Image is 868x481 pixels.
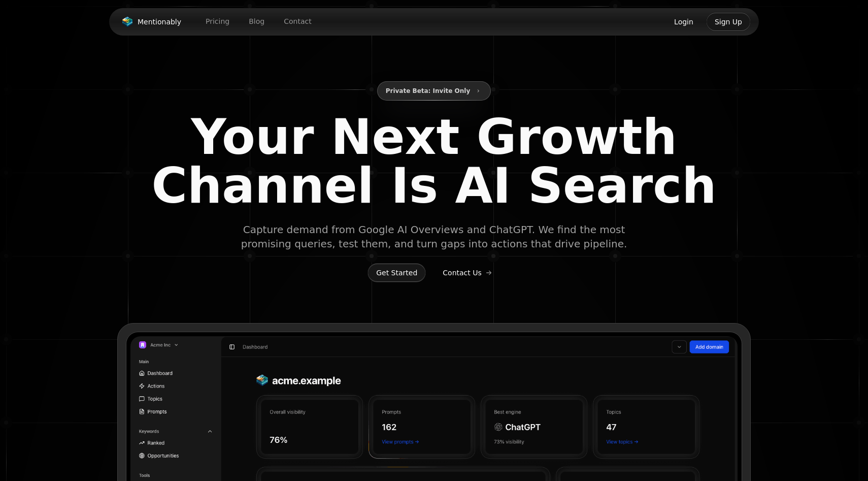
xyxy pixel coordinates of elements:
button: Private Beta: Invite Only [377,81,491,101]
button: Contact Us [434,263,500,282]
a: Blog [241,14,273,29]
button: Sign Up [706,12,751,31]
a: Pricing [197,14,238,29]
span: Mentionably [138,17,181,27]
span: Private Beta: Invite Only [386,85,471,97]
a: Mentionably [117,15,185,29]
span: Your Next Growth Channel Is AI Search [142,113,726,210]
a: Contact [276,14,319,29]
span: Capture demand from Google AI Overviews and ChatGPT. We find the most promising queries, test the... [239,222,629,251]
button: Login [665,12,702,31]
button: Get Started [368,263,426,282]
span: Contact Us [443,268,481,278]
img: Mentionably logo [121,17,133,27]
